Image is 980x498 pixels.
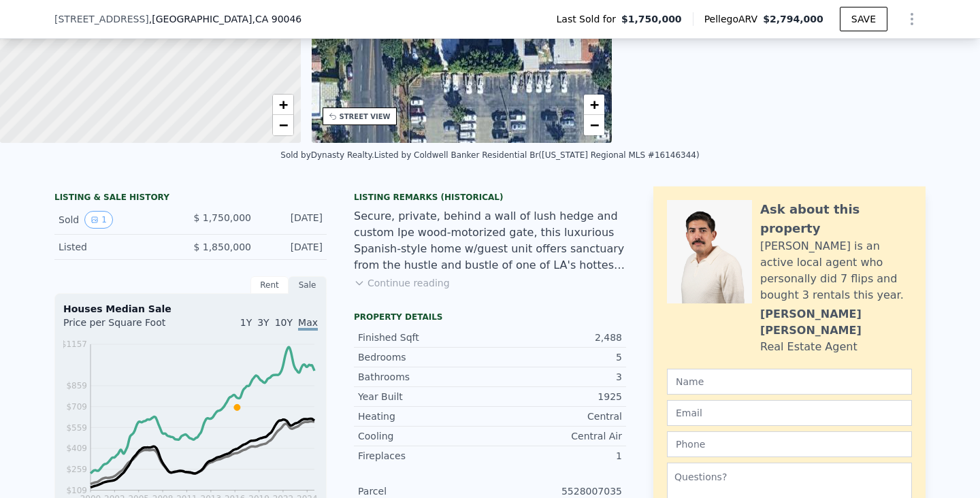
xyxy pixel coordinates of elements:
span: 3Y [257,317,269,328]
span: [STREET_ADDRESS] [54,12,149,26]
span: − [278,116,287,133]
tspan: $409 [66,444,87,453]
div: 1925 [490,390,622,403]
div: [DATE] [262,211,323,229]
input: Email [667,400,912,426]
span: + [590,96,599,113]
div: [PERSON_NAME] is an active local agent who personally did 7 flips and bought 3 rentals this year. [760,238,912,303]
div: Fireplaces [358,449,490,463]
div: Sale [289,276,327,294]
button: SAVE [840,7,887,31]
div: Listing Remarks (Historical) [354,192,626,203]
div: Heating [358,410,490,423]
span: $ 1,850,000 [193,242,251,252]
a: Zoom out [584,115,604,135]
a: Zoom in [584,95,604,115]
div: Finished Sqft [358,331,490,344]
span: Last Sold for [557,12,622,26]
span: 10Y [275,317,293,328]
div: 5528007035 [490,484,622,498]
span: 1Y [240,317,252,328]
div: Rent [250,276,289,294]
div: Houses Median Sale [63,302,318,316]
div: STREET VIEW [340,112,391,122]
div: Listed by Coldwell Banker Residential Br ([US_STATE] Regional MLS #16146344) [374,150,700,160]
tspan: $709 [66,402,87,412]
span: $1,750,000 [621,12,682,26]
div: Sold by Dynasty Realty . [280,150,374,160]
span: Pellego ARV [704,12,764,26]
tspan: $259 [66,465,87,474]
div: Bathrooms [358,370,490,384]
tspan: $559 [66,423,87,433]
div: Ask about this property [760,200,912,238]
input: Name [667,369,912,395]
div: Real Estate Agent [760,339,857,355]
button: Show Options [898,5,926,33]
div: Parcel [358,484,490,498]
a: Zoom in [273,95,293,115]
div: 2,488 [490,331,622,344]
span: $ 1,750,000 [193,212,251,223]
span: , CA 90046 [252,14,301,24]
div: 1 [490,449,622,463]
div: Price per Square Foot [63,316,191,337]
span: − [590,116,599,133]
div: Property details [354,312,626,322]
div: Central [490,410,622,423]
div: Central Air [490,429,622,443]
div: 5 [490,350,622,364]
div: LISTING & SALE HISTORY [54,192,327,205]
div: Sold [59,211,180,229]
div: [DATE] [262,240,323,254]
span: $2,794,000 [763,14,823,24]
tspan: $859 [66,381,87,391]
input: Phone [667,431,912,457]
div: Listed [59,240,180,254]
div: [PERSON_NAME] [PERSON_NAME] [760,306,912,339]
tspan: $109 [66,486,87,495]
button: View historical data [84,211,113,229]
div: Bedrooms [358,350,490,364]
span: Max [298,317,318,331]
span: , [GEOGRAPHIC_DATA] [149,12,301,26]
a: Zoom out [273,115,293,135]
div: Secure, private, behind a wall of lush hedge and custom Ipe wood-motorized gate, this luxurious S... [354,208,626,273]
div: 3 [490,370,622,384]
button: Continue reading [354,276,450,290]
span: + [278,96,287,113]
div: Year Built [358,390,490,403]
tspan: $1157 [61,339,87,349]
div: Cooling [358,429,490,443]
